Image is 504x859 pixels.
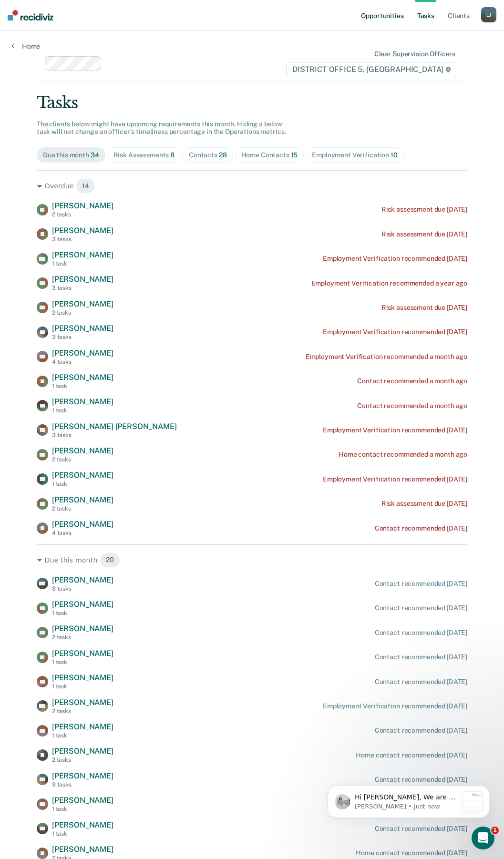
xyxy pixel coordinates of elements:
div: 4 tasks [52,358,113,365]
iframe: Intercom notifications message [313,767,504,833]
div: 2 tasks [52,456,113,463]
div: Home Contacts [241,151,298,159]
div: 2 tasks [52,211,113,218]
div: Employment Verification recommended [DATE] [323,475,467,483]
span: [PERSON_NAME] [52,324,113,333]
span: The clients below might have upcoming requirements this month. Hiding a below task will not chang... [37,120,286,136]
span: 10 [391,151,398,159]
div: 2 tasks [52,505,113,512]
div: Contact recommended [DATE] [375,580,467,588]
a: Home [11,42,40,51]
span: [PERSON_NAME] [52,698,113,707]
span: DISTRICT OFFICE 5, [GEOGRAPHIC_DATA] [286,62,457,77]
div: Employment Verification recommended [DATE] [323,328,467,336]
div: Contact recommended [DATE] [375,604,467,612]
div: 1 task [52,407,113,414]
div: Due this month [43,151,99,159]
span: [PERSON_NAME] [52,845,113,854]
span: [PERSON_NAME] [52,446,113,455]
div: 3 tasks [52,585,113,592]
span: [PERSON_NAME] [52,796,113,805]
div: 1 task [52,806,113,812]
div: 1 task [52,383,113,389]
span: [PERSON_NAME] [52,575,113,584]
div: 1 task [52,610,113,616]
div: Overdue 14 [37,178,467,194]
div: Contact recommended [DATE] [375,629,467,637]
span: [PERSON_NAME] [52,373,113,382]
span: [PERSON_NAME] [52,299,113,308]
div: Contact recommended a month ago [357,377,467,385]
span: [PERSON_NAME] [52,624,113,633]
span: [PERSON_NAME] [52,771,113,780]
iframe: Intercom live chat [472,827,494,849]
div: Employment Verification recommended [DATE] [323,426,467,434]
div: Risk assessment due [DATE] [381,230,467,238]
div: L J [481,7,496,22]
div: Employment Verification recommended a month ago [306,353,467,361]
span: [PERSON_NAME] [52,201,113,210]
div: 1 task [52,830,113,837]
div: Due this month 20 [37,552,467,568]
div: Risk Assessments [113,151,175,159]
span: [PERSON_NAME] [52,722,113,731]
span: [PERSON_NAME] [52,250,113,259]
span: [PERSON_NAME] [52,747,113,756]
span: 14 [76,178,95,194]
div: 1 task [52,683,113,690]
div: Contact recommended [DATE] [375,726,467,735]
div: 3 tasks [52,236,113,243]
div: Home contact recommended [DATE] [356,849,467,857]
span: [PERSON_NAME] [52,397,113,406]
div: 2 tasks [52,708,113,715]
span: [PERSON_NAME] [52,649,113,658]
span: [PERSON_NAME] [PERSON_NAME] [52,422,177,431]
div: Home contact recommended [DATE] [356,751,467,759]
div: 3 tasks [52,334,113,340]
button: LJ [481,7,496,22]
span: [PERSON_NAME] [52,673,113,682]
div: Clear supervision officers [374,50,455,58]
span: [PERSON_NAME] [52,820,113,829]
div: Employment Verification recommended a year ago [311,279,468,287]
div: 1 task [52,481,113,487]
div: Employment Verification recommended [DATE] [323,702,467,710]
span: [PERSON_NAME] [52,520,113,529]
div: 4 tasks [52,530,113,536]
span: [PERSON_NAME] [52,275,113,284]
div: Risk assessment due [DATE] [381,304,467,312]
div: 2 tasks [52,309,113,316]
div: Contact recommended [DATE] [375,678,467,686]
div: 2 tasks [52,634,113,641]
span: 1 [491,827,499,834]
div: 2 tasks [52,757,113,763]
div: 3 tasks [52,781,113,788]
div: Contact recommended [DATE] [375,524,467,532]
span: 28 [219,151,227,159]
div: Contact recommended a month ago [357,402,467,410]
span: 15 [291,151,298,159]
span: [PERSON_NAME] [52,470,113,480]
span: 8 [170,151,175,159]
div: Contacts [189,151,227,159]
span: [PERSON_NAME] [52,495,113,504]
div: 1 task [52,732,113,739]
div: 1 task [52,659,113,665]
span: 20 [100,552,120,568]
div: Employment Verification [312,151,397,159]
span: [PERSON_NAME] [52,226,113,235]
div: Home contact recommended a month ago [339,450,467,459]
div: 3 tasks [52,432,177,439]
div: 1 task [52,260,113,267]
div: Tasks [37,93,467,112]
div: 3 tasks [52,285,113,291]
div: Risk assessment due [DATE] [381,205,467,214]
div: Employment Verification recommended [DATE] [323,255,467,263]
div: Contact recommended [DATE] [375,653,467,661]
img: Recidiviz [8,10,53,20]
span: 34 [91,151,99,159]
